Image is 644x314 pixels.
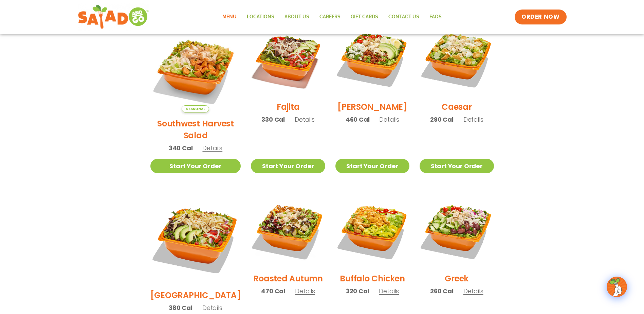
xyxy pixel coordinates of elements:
[346,286,369,296] span: 320 Cal
[383,9,424,25] a: Contact Us
[337,101,407,113] h2: [PERSON_NAME]
[202,303,222,312] span: Details
[251,22,325,96] img: Product photo for Fajita Salad
[251,159,325,173] a: Start Your Order
[295,287,315,295] span: Details
[424,9,447,25] a: FAQs
[420,193,494,267] img: Product photo for Greek Salad
[420,22,494,96] img: Product photo for Caesar Salad
[261,286,285,296] span: 470 Cal
[78,3,149,31] img: new-SAG-logo-768×292
[150,289,241,301] h2: [GEOGRAPHIC_DATA]
[217,9,242,25] a: Menu
[340,273,405,284] h2: Buffalo Chicken
[521,13,559,21] span: ORDER NOW
[242,9,279,25] a: Locations
[217,9,447,25] nav: Menu
[379,287,399,295] span: Details
[515,10,566,24] a: ORDER NOW
[261,115,285,124] span: 330 Cal
[279,9,314,25] a: About Us
[295,115,315,124] span: Details
[150,22,241,112] img: Product photo for Southwest Harvest Salad
[335,159,409,173] a: Start Your Order
[442,101,472,113] h2: Caesar
[169,303,192,312] span: 380 Cal
[607,277,626,296] img: wpChatIcon
[251,193,325,267] img: Product photo for Roasted Autumn Salad
[253,273,323,284] h2: Roasted Autumn
[314,9,346,25] a: Careers
[150,193,241,284] img: Product photo for BBQ Ranch Salad
[420,159,494,173] a: Start Your Order
[379,115,399,124] span: Details
[150,118,241,141] h2: Southwest Harvest Salad
[463,115,483,124] span: Details
[277,101,300,113] h2: Fajita
[169,143,193,153] span: 340 Cal
[202,144,222,152] span: Details
[150,159,241,173] a: Start Your Order
[182,105,209,112] span: Seasonal
[346,115,370,124] span: 460 Cal
[335,22,409,96] img: Product photo for Cobb Salad
[430,286,454,296] span: 260 Cal
[463,287,483,295] span: Details
[445,273,468,284] h2: Greek
[335,193,409,267] img: Product photo for Buffalo Chicken Salad
[430,115,454,124] span: 290 Cal
[346,9,383,25] a: GIFT CARDS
